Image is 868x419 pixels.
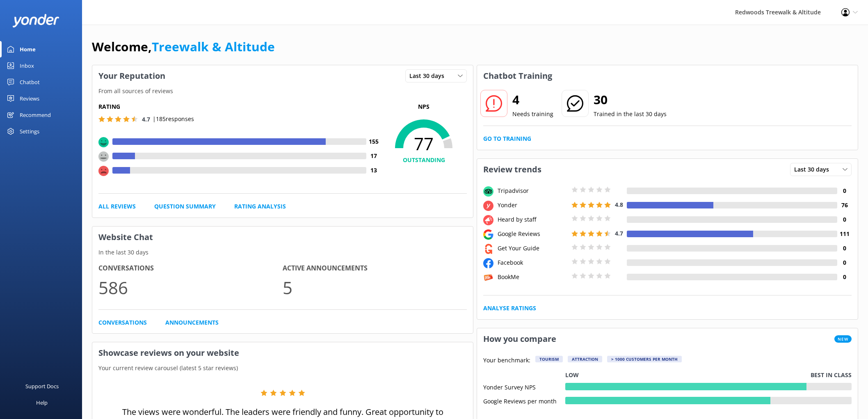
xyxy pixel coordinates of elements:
h4: 0 [837,215,852,224]
h2: 4 [512,90,553,110]
p: Low [565,371,579,380]
h4: Active Announcements [283,263,467,274]
h1: Welcome, [92,37,275,57]
p: 586 [98,274,283,301]
img: yonder-white-logo.png [12,14,59,27]
div: Tripadvisor [496,186,569,195]
div: Google Reviews [496,229,569,238]
p: Best in class [811,371,852,380]
h4: 17 [366,151,381,160]
div: Google Reviews per month [483,397,565,404]
span: New [834,335,852,343]
h4: 0 [837,258,852,267]
div: Recommend [20,107,51,123]
h4: 13 [366,166,381,175]
span: 4.7 [142,115,150,123]
h3: Your Reputation [92,65,171,87]
span: Last 30 days [409,71,449,80]
div: Home [20,41,36,57]
h3: Website Chat [92,227,473,248]
h4: Conversations [98,263,283,274]
h4: OUTSTANDING [381,156,467,165]
a: Go to Training [483,134,531,143]
div: > 1000 customers per month [607,356,682,362]
div: Settings [20,123,39,140]
span: 4.8 [615,201,623,208]
div: Heard by staff [496,215,569,224]
div: Chatbot [20,74,40,90]
p: Needs training [512,110,553,119]
a: Rating Analysis [234,202,286,211]
div: Inbox [20,57,34,74]
h4: 111 [837,229,852,238]
div: Yonder [496,201,569,210]
a: Announcements [165,318,219,327]
h4: 0 [837,244,852,253]
p: 5 [283,274,467,301]
h3: How you compare [477,328,562,350]
h5: Rating [98,102,381,111]
p: NPS [381,102,467,111]
span: 4.7 [615,229,623,237]
a: Analyse Ratings [483,304,536,313]
div: Facebook [496,258,569,267]
h2: 30 [594,90,667,110]
div: Reviews [20,90,39,107]
h4: 0 [837,272,852,282]
div: Yonder Survey NPS [483,383,565,390]
h3: Chatbot Training [477,65,558,87]
span: Last 30 days [794,165,834,174]
div: Attraction [568,356,602,362]
h4: 0 [837,186,852,195]
span: 77 [381,133,467,154]
div: Tourism [535,356,563,362]
h3: Showcase reviews on your website [92,342,473,364]
a: All Reviews [98,202,136,211]
p: From all sources of reviews [92,87,473,96]
h3: Review trends [477,159,548,180]
div: BookMe [496,272,569,282]
p: Your current review carousel (latest 5 star reviews) [92,364,473,373]
p: | 185 responses [153,114,194,124]
h4: 76 [837,201,852,210]
p: In the last 30 days [92,248,473,257]
a: Question Summary [154,202,216,211]
div: Help [36,394,48,411]
a: Conversations [98,318,147,327]
p: Trained in the last 30 days [594,110,667,119]
div: Support Docs [25,378,59,394]
h4: 155 [366,137,381,146]
p: Your benchmark: [483,356,530,366]
a: Treewalk & Altitude [152,38,275,55]
div: Get Your Guide [496,244,569,253]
